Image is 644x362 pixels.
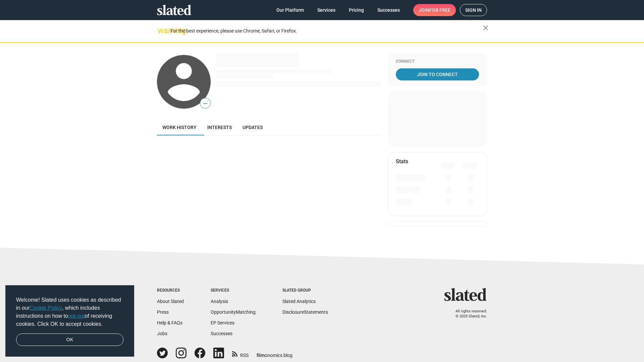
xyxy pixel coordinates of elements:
[282,288,328,293] div: Slated Group
[157,320,182,325] a: Help & FAQs
[243,125,263,130] span: Updates
[211,309,256,315] a: OpportunityMatching
[211,320,234,325] a: EP Services
[207,125,232,130] span: Interests
[276,4,304,16] span: Our Platform
[162,125,197,130] span: Work history
[317,4,335,16] span: Services
[5,285,134,357] div: cookieconsent
[372,4,405,16] a: Successes
[396,68,479,80] a: Join To Connect
[157,309,169,315] a: Press
[312,4,341,16] a: Services
[30,305,62,311] a: Cookie Policy
[157,299,184,304] a: About Slated
[482,24,490,32] mat-icon: close
[429,4,450,16] span: for free
[16,334,123,346] a: dismiss cookie message
[257,347,292,359] a: filmonomics blog
[16,296,123,328] span: Welcome! Slated uses cookies as described in our , which includes instructions on how to of recei...
[157,119,202,135] a: Work history
[377,4,400,16] span: Successes
[282,299,316,304] a: Slated Analytics
[257,353,265,358] span: film
[396,158,408,165] mat-card-title: Stats
[211,331,232,336] a: Successes
[157,331,167,336] a: Jobs
[237,119,268,135] a: Updates
[343,4,369,16] a: Pricing
[413,4,456,16] a: Joinfor free
[170,26,483,36] div: For the best experience, please use Chrome, Safari, or Firefox.
[157,288,184,293] div: Resources
[465,4,482,16] span: Sign in
[396,59,479,64] div: Connect
[202,119,237,135] a: Interests
[200,99,210,108] span: —
[232,348,249,359] a: RSS
[448,309,487,319] p: All rights reserved. © 2025 Slated, Inc.
[419,4,450,16] span: Join
[158,26,166,35] mat-icon: warning
[271,4,309,16] a: Our Platform
[460,4,487,16] a: Sign in
[211,299,228,304] a: Analysis
[397,68,478,80] span: Join To Connect
[282,309,328,315] a: DisclosureStatements
[211,288,256,293] div: Services
[349,4,364,16] span: Pricing
[68,313,85,319] a: opt-out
